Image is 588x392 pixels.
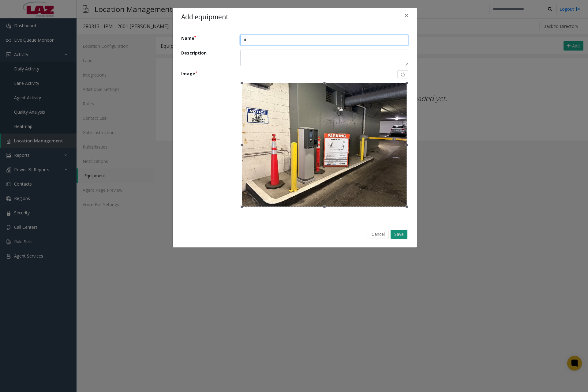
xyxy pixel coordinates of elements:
[177,50,236,64] label: Description
[181,12,229,22] h4: Add equipment
[177,70,236,206] label: Image
[391,230,407,239] button: Save
[400,8,413,23] button: Close
[368,230,389,239] button: Cancel
[177,35,236,43] label: Name
[400,72,405,77] img: rotate
[405,11,408,20] span: ×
